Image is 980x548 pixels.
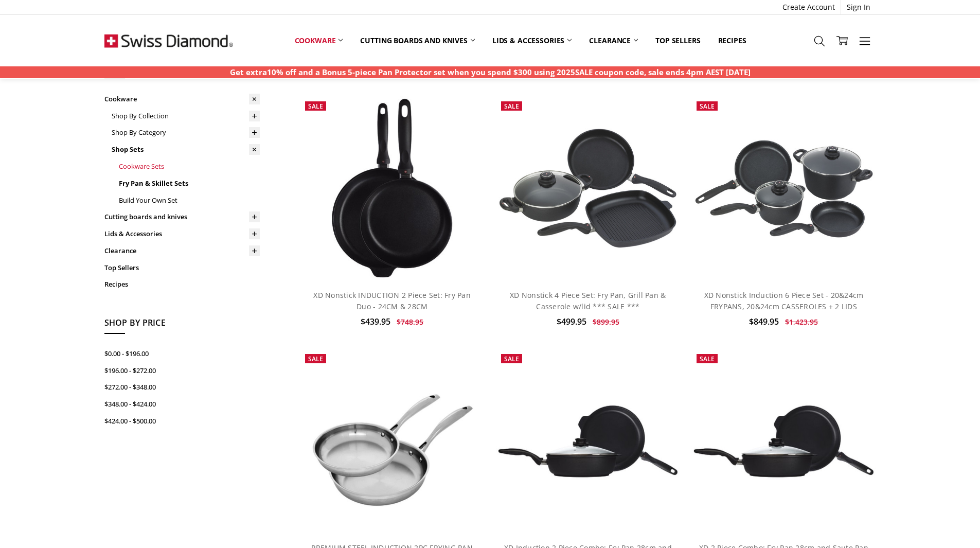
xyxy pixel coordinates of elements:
a: Cutting boards and knives [351,29,484,52]
a: Cookware [286,29,352,52]
a: XD Nonstick INDUCTION 2 Piece Set: Fry Pan Duo - 24CM & 28CM [300,96,484,280]
a: $196.00 - $272.00 [104,362,260,379]
a: $272.00 - $348.00 [104,379,260,396]
a: $424.00 - $500.00 [104,413,260,430]
a: Top Sellers [104,259,260,276]
a: Recipes [104,276,260,293]
a: Cookware [104,91,260,108]
span: Sale [504,355,519,363]
span: $899.95 [593,317,619,327]
a: XD Nonstick Induction 6 Piece Set - 20&24cm FRYPANS, 20&24cm CASSEROLES + 2 LIDS [691,96,876,280]
span: Sale [504,102,519,111]
img: XD Nonstick 4 Piece Set: Fry Pan, Grill Pan & Casserole w/lid *** SALE *** [496,126,680,252]
span: $1,423.95 [785,317,818,327]
a: Shop By Category [112,125,260,142]
a: Clearance [104,242,260,259]
a: Shop By Collection [112,108,260,125]
h5: Shop By Price [104,316,260,334]
span: $748.95 [397,317,423,327]
a: $348.00 - $424.00 [104,396,260,413]
span: $499.95 [557,316,586,327]
span: Sale [700,355,715,363]
a: Fry Pan & Skillet Sets [119,175,260,192]
a: Shop Sets [112,141,260,158]
a: Cookware Sets [119,158,260,175]
img: XD Induction 2 Piece Combo: Fry Pan 28cm and Saute Pan 28cm + 28cm lid [496,402,680,480]
a: Cutting boards and knives [104,208,260,225]
a: Recipes [709,29,755,52]
img: Free Shipping On Every Order [104,15,233,66]
a: Top Sellers [647,29,709,52]
a: Lids & Accessories [484,29,580,52]
a: XD Induction 2 Piece Combo: Fry Pan 28cm and Saute Pan 28cm + 28cm lid [496,349,680,533]
img: XD 2 Piece Combo: Fry Pan 28cm and Saute Pan 28cm + 28cm lid [691,402,876,480]
a: XD Nonstick 4 Piece Set: Fry Pan, Grill Pan & Casserole w/lid *** SALE *** [496,96,680,280]
a: XD Nonstick 4 Piece Set: Fry Pan, Grill Pan & Casserole w/lid *** SALE *** [510,290,666,311]
span: Sale [700,102,715,111]
a: Build Your Own Set [119,192,260,209]
p: Get extra10% off and a Bonus 5-piece Pan Protector set when you spend $300 using 2025SALE coupon ... [230,66,751,78]
span: $439.95 [361,316,390,327]
span: Sale [308,355,323,363]
a: XD Nonstick Induction 6 Piece Set - 20&24cm FRYPANS, 20&24cm CASSEROLES + 2 LIDS [704,290,864,311]
a: XD Nonstick INDUCTION 2 Piece Set: Fry Pan Duo - 24CM & 28CM [313,290,471,311]
img: PREMIUM STEEL INDUCTION 2PC FRYING PAN SET 20 & 28CM [300,349,484,533]
span: $849.95 [749,316,779,327]
img: XD Nonstick Induction 6 Piece Set - 20&24cm FRYPANS, 20&24cm CASSEROLES + 2 LIDS [691,137,876,240]
a: Clearance [580,29,647,52]
a: Lids & Accessories [104,225,260,242]
span: Sale [308,102,323,111]
a: $0.00 - $196.00 [104,345,260,362]
img: XD Nonstick INDUCTION 2 Piece Set: Fry Pan Duo - 24CM & 28CM [328,96,456,280]
a: XD 2 Piece Combo: Fry Pan 28cm and Saute Pan 28cm + 28cm lid [691,349,876,533]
